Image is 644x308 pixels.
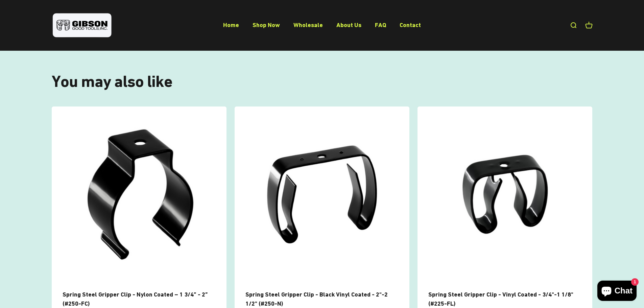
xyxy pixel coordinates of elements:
[63,291,208,307] a: Spring Steel Gripper Clip - Nylon Coated – 1 3/4” - 2” (#250-FC)
[293,21,323,28] a: Wholesale
[375,21,386,28] a: FAQ
[253,21,280,28] a: Shop Now
[428,291,573,307] a: Spring Steel Gripper Clip - Vinyl Coated - 3/4"-1 1/8" (#225-FL)
[400,21,421,28] a: Contact
[595,281,639,303] inbox-online-store-chat: Shopify online store chat
[52,72,173,91] split-lines: You may also like
[336,21,361,28] a: About Us
[245,291,388,307] a: Spring Steel Gripper Clip - Black Vinyl Coated - 2"-2 1/2" (#250-N)
[223,21,239,28] a: Home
